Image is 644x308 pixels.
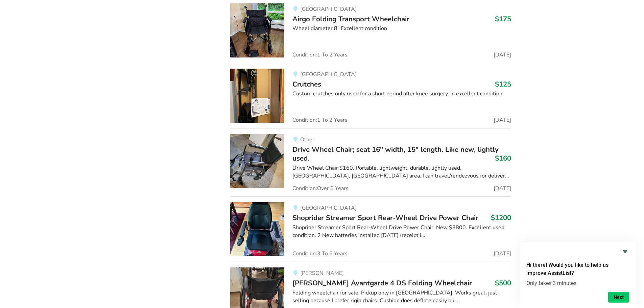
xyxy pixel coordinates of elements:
[300,71,357,78] span: [GEOGRAPHIC_DATA]
[292,117,348,123] span: Condition: 1 To 2 Years
[292,251,348,256] span: Condition: 3 To 5 Years
[495,279,511,287] h3: $500
[494,251,511,256] span: [DATE]
[300,5,357,13] span: [GEOGRAPHIC_DATA]
[292,278,472,288] span: [PERSON_NAME] Avantgarde 4 DS Folding Wheelchair
[300,269,344,277] span: [PERSON_NAME]
[292,213,478,222] span: Shoprider Streamer Sport Rear-Wheel Drive Power Chair
[494,52,511,57] span: [DATE]
[292,52,348,57] span: Condition: 1 To 2 Years
[292,79,321,89] span: Crutches
[494,117,511,123] span: [DATE]
[495,15,511,23] h3: $175
[491,213,511,222] h3: $1200
[495,80,511,89] h3: $125
[300,136,314,143] span: Other
[292,90,511,98] div: Custom crutches only used for a short period after knee surgery. In excellent condition.
[495,154,511,163] h3: $160
[230,63,511,128] a: mobility-crutches[GEOGRAPHIC_DATA]Crutches$125Custom crutches only used for a short period after ...
[230,128,511,197] a: mobility-drive wheel chair; seat 16" width, 15" length. like new, lightly used.OtherDrive Wheel C...
[292,289,511,305] div: Folding wheelchair for sale. Pickup only in [GEOGRAPHIC_DATA]. Works great, just selling because ...
[292,224,511,239] div: Shoprider Streamer Sport Rear-Wheel Drive Power Chair. New $3800. Excellent used condition. 2 New...
[494,186,511,191] span: [DATE]
[292,14,409,24] span: Airgo Folding Transport Wheelchair
[230,202,284,256] img: mobility-shoprider streamer sport rear-wheel drive power chair
[526,261,629,277] h2: Hi there! Would you like to help us improve AssistList?
[608,292,629,303] button: Next question
[526,280,629,286] p: Only takes 3 minutes
[230,3,284,57] img: mobility-airgo folding transport wheelchair
[300,204,357,212] span: [GEOGRAPHIC_DATA]
[230,196,511,262] a: mobility-shoprider streamer sport rear-wheel drive power chair[GEOGRAPHIC_DATA]Shoprider Streamer...
[292,164,511,180] div: Drive Wheel Chair $160. Portable, lightweight, durable, lightly used. [GEOGRAPHIC_DATA], [GEOGRAP...
[292,145,499,163] span: Drive Wheel Chair; seat 16" width, 15" length. Like new, lightly used.
[621,247,629,256] button: Hide survey
[230,134,284,188] img: mobility-drive wheel chair; seat 16" width, 15" length. like new, lightly used.
[292,25,511,32] div: Wheel diameter 8" Excellent condition
[230,69,284,123] img: mobility-crutches
[292,186,349,191] span: Condition: Over 5 Years
[526,247,629,303] div: Hi there! Would you like to help us improve AssistList?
